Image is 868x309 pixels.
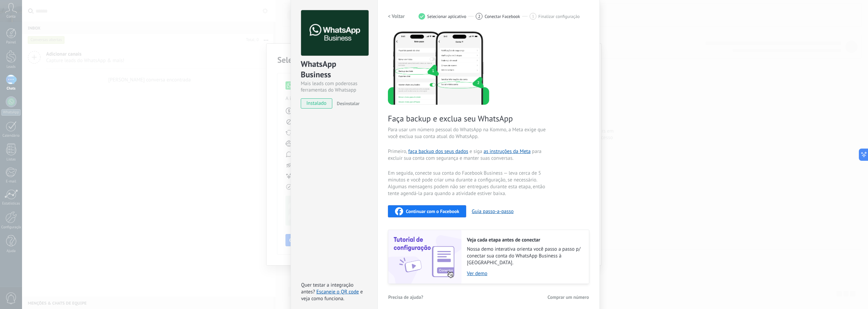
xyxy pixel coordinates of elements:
span: Faça backup e exclua seu WhatsApp [388,113,549,124]
img: logo_main.png [301,10,369,56]
span: Quer testar a integração antes? [301,282,353,295]
span: Desinstalar [337,100,359,107]
span: Conectar Facebook [485,14,520,19]
div: Mais leads com poderosas ferramentas do Whatsapp [301,80,368,93]
button: < Voltar [388,10,405,22]
a: Escaneie o QR code [316,289,359,295]
button: Continuar com o Facebook [388,205,466,217]
div: WhatsApp Business [301,59,368,80]
span: Nossa demo interativa orienta você passo a passo p/ conectar sua conta do WhatsApp Business à [GE... [467,246,582,266]
span: Precisa de ajuda? [388,295,423,300]
span: Continuar com o Facebook [406,209,459,214]
img: delete personal phone [388,31,489,105]
span: Selecionar aplicativo [427,14,467,19]
button: Precisa de ajuda? [388,292,423,302]
span: Primeiro, e siga para excluir sua conta com segurança e manter suas conversas. [388,148,549,162]
span: Finalizar configuração [538,14,580,19]
span: Comprar um número [548,295,589,300]
button: Desinstalar [334,98,359,109]
span: Em seguida, conecte sua conta do Facebook Business — leva cerca de 5 minutos e você pode criar um... [388,170,549,197]
h2: Veja cada etapa antes de conectar [467,237,582,243]
span: Para usar um número pessoal do WhatsApp na Kommo, a Meta exige que você exclua sua conta atual do... [388,127,549,140]
a: as instruções da Meta [484,148,531,155]
a: faça backup dos seus dados [408,148,468,155]
h2: < Voltar [388,13,405,20]
span: 3 [532,14,534,19]
button: Comprar um número [547,292,589,302]
span: instalado [301,98,332,109]
button: Guia passo-a-passo [472,208,513,215]
span: e veja como funciona. [301,289,363,302]
a: Ver demo [467,270,582,277]
span: 2 [478,14,480,19]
